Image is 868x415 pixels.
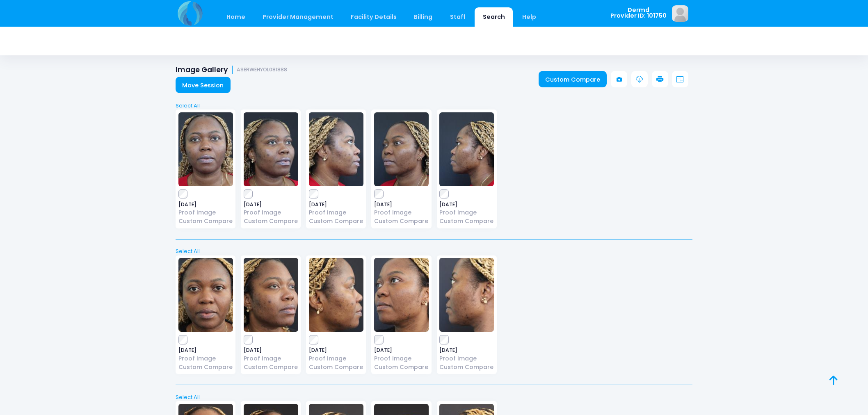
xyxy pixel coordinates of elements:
[309,217,363,226] a: Custom Compare
[244,348,298,353] span: [DATE]
[218,7,253,27] a: Home
[178,112,233,186] img: image
[439,258,494,332] img: image
[244,112,298,186] img: image
[374,354,429,363] a: Proof Image
[173,247,695,255] a: Select All
[672,5,688,22] img: image
[176,77,231,93] a: Move Session
[309,363,363,372] a: Custom Compare
[254,7,341,27] a: Provider Management
[309,112,363,186] img: image
[178,217,233,226] a: Custom Compare
[374,363,429,372] a: Custom Compare
[610,7,667,19] span: Dermd Provider ID: 101750
[244,208,298,217] a: Proof Image
[343,7,405,27] a: Facility Details
[439,348,494,353] span: [DATE]
[178,363,233,372] a: Custom Compare
[309,208,363,217] a: Proof Image
[439,217,494,226] a: Custom Compare
[173,102,695,110] a: Select All
[309,354,363,363] a: Proof Image
[374,202,429,207] span: [DATE]
[178,208,233,217] a: Proof Image
[374,258,429,332] img: image
[178,354,233,363] a: Proof Image
[374,112,429,186] img: image
[442,7,473,27] a: Staff
[309,202,363,207] span: [DATE]
[178,258,233,332] img: image
[237,67,287,73] small: ASERWEHYOL081888
[439,354,494,363] a: Proof Image
[374,208,429,217] a: Proof Image
[539,71,607,87] a: Custom Compare
[374,217,429,226] a: Custom Compare
[244,202,298,207] span: [DATE]
[178,348,233,353] span: [DATE]
[439,363,494,372] a: Custom Compare
[309,258,363,332] img: image
[439,202,494,207] span: [DATE]
[514,7,544,27] a: Help
[244,258,298,332] img: image
[309,348,363,353] span: [DATE]
[173,393,695,401] a: Select All
[178,202,233,207] span: [DATE]
[244,217,298,226] a: Custom Compare
[176,66,287,74] h1: Image Gallery
[244,354,298,363] a: Proof Image
[244,363,298,372] a: Custom Compare
[374,348,429,353] span: [DATE]
[439,208,494,217] a: Proof Image
[475,7,513,27] a: Search
[406,7,441,27] a: Billing
[439,112,494,186] img: image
